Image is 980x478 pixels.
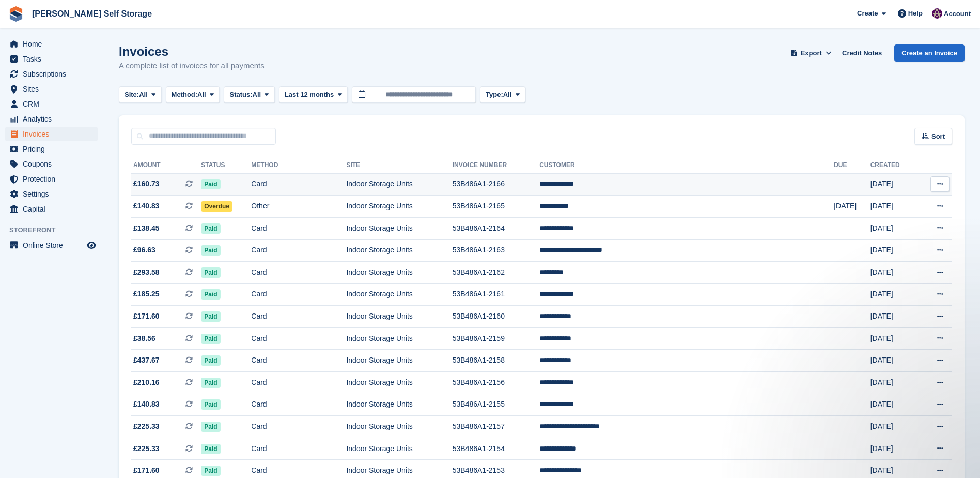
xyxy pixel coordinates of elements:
td: Card [251,240,346,262]
span: Paid [201,399,220,410]
td: Card [251,306,346,328]
span: Help [908,8,923,19]
td: Indoor Storage Units [346,283,452,306]
a: menu [5,52,98,66]
span: Sort [931,131,945,142]
span: £210.16 [133,377,160,388]
td: Indoor Storage Units [346,196,452,218]
a: menu [5,142,98,156]
th: Method [251,157,346,174]
td: [DATE] [870,306,917,328]
span: £96.63 [133,245,155,256]
td: Card [251,350,346,372]
a: menu [5,187,98,201]
h1: Invoices [119,44,265,58]
span: Paid [201,289,220,300]
span: £171.60 [133,465,160,476]
button: Export [788,44,834,62]
span: Storefront [9,225,103,235]
th: Site [346,157,452,174]
td: [DATE] [870,262,917,284]
td: [DATE] [870,438,917,460]
span: Site: [125,89,139,100]
td: 53B486A1-2163 [453,240,539,262]
span: Paid [201,334,220,344]
td: Indoor Storage Units [346,327,452,350]
td: Card [251,262,346,284]
td: [DATE] [870,283,917,306]
button: Site: All [119,86,162,103]
span: Paid [201,378,220,388]
td: 53B486A1-2154 [453,438,539,460]
span: Paid [201,223,220,234]
span: Capital [23,202,85,216]
span: Paid [201,245,220,256]
span: £185.25 [133,289,160,300]
td: Card [251,438,346,460]
th: Created [870,157,917,174]
td: Indoor Storage Units [346,372,452,394]
td: [DATE] [870,416,917,438]
img: stora-icon-8386f47178a22dfd0bd8f6a31ec36ba5ce8667c1dd55bd0f319d3a0aa187defe.svg [8,6,24,22]
td: Card [251,217,346,240]
td: Indoor Storage Units [346,306,452,328]
span: Protection [23,172,85,186]
span: Paid [201,311,220,322]
a: Create an Invoice [894,44,965,62]
span: £38.56 [133,333,155,344]
button: Method: All [166,86,220,103]
td: Indoor Storage Units [346,262,452,284]
span: £140.83 [133,399,160,410]
td: [DATE] [870,350,917,372]
a: menu [5,127,98,141]
span: Create [857,8,878,19]
span: Subscriptions [23,67,85,81]
span: Type: [486,89,503,100]
td: Card [251,372,346,394]
span: Pricing [23,142,85,156]
td: 53B486A1-2165 [453,196,539,218]
span: Overdue [201,201,232,212]
td: Other [251,196,346,218]
td: Indoor Storage Units [346,173,452,196]
span: Home [23,37,85,51]
td: 53B486A1-2157 [453,416,539,438]
th: Due [834,157,870,174]
p: A complete list of invoices for all payments [119,60,265,72]
td: 53B486A1-2156 [453,372,539,394]
td: 53B486A1-2155 [453,394,539,416]
span: Paid [201,267,220,278]
td: [DATE] [834,196,870,218]
a: menu [5,172,98,186]
a: Preview store [85,239,98,251]
th: Amount [131,157,201,174]
span: All [253,89,261,100]
span: Online Store [23,238,85,252]
td: [DATE] [870,173,917,196]
td: Indoor Storage Units [346,240,452,262]
span: Paid [201,444,220,454]
span: Export [801,48,822,58]
td: Card [251,283,346,306]
td: Indoor Storage Units [346,350,452,372]
td: Card [251,327,346,350]
a: menu [5,97,98,111]
span: Paid [201,179,220,189]
span: All [139,89,148,100]
td: Indoor Storage Units [346,394,452,416]
td: [DATE] [870,394,917,416]
th: Customer [539,157,834,174]
span: Account [944,9,971,19]
span: £140.83 [133,201,160,212]
span: Paid [201,466,220,476]
span: Paid [201,422,220,432]
span: £171.60 [133,311,160,322]
td: Card [251,394,346,416]
button: Last 12 months [279,86,348,103]
td: 53B486A1-2158 [453,350,539,372]
a: menu [5,112,98,126]
th: Invoice Number [453,157,539,174]
a: menu [5,67,98,81]
td: Indoor Storage Units [346,438,452,460]
span: £138.45 [133,223,160,234]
